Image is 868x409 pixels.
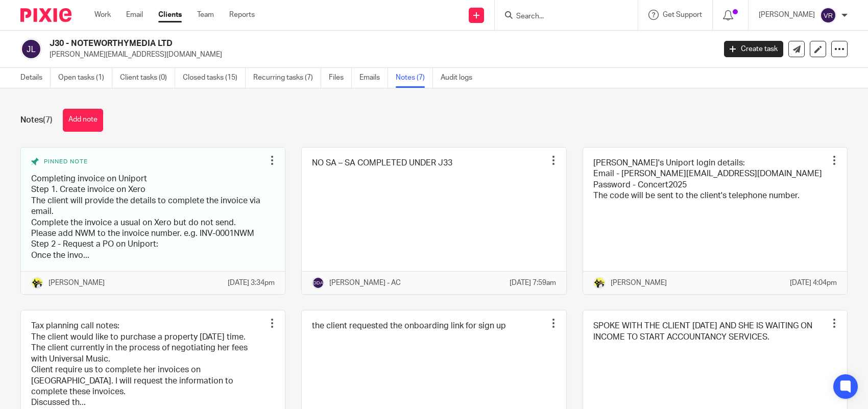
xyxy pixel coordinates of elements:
[396,68,433,88] a: Notes (7)
[197,10,214,20] a: Team
[441,68,480,88] a: Audit logs
[20,68,51,88] a: Details
[329,68,352,88] a: Files
[790,278,837,288] p: [DATE] 4:04pm
[724,41,783,57] a: Create task
[515,12,607,21] input: Search
[126,10,143,20] a: Email
[253,68,321,88] a: Recurring tasks (7)
[329,278,401,288] p: [PERSON_NAME] - AC
[20,115,53,126] h1: Notes
[94,10,111,20] a: Work
[50,38,577,49] h2: J30 - NOTEWORTHYMEDIA LTD
[759,10,815,20] p: [PERSON_NAME]
[820,7,836,23] img: svg%3E
[31,158,264,166] div: Pinned note
[359,68,388,88] a: Emails
[663,11,702,18] span: Get Support
[510,278,556,288] p: [DATE] 7:59am
[312,277,324,289] img: svg%3E
[229,10,255,20] a: Reports
[593,277,606,289] img: Carine-Starbridge.jpg
[31,277,43,289] img: Carine-Starbridge.jpg
[49,278,105,288] p: [PERSON_NAME]
[20,38,42,60] img: svg%3E
[228,278,275,288] p: [DATE] 3:34pm
[158,10,182,20] a: Clients
[58,68,112,88] a: Open tasks (1)
[50,50,709,60] p: [PERSON_NAME][EMAIL_ADDRESS][DOMAIN_NAME]
[43,116,53,124] span: (7)
[20,8,71,22] img: Pixie
[120,68,175,88] a: Client tasks (0)
[183,68,246,88] a: Closed tasks (15)
[611,278,667,288] p: [PERSON_NAME]
[63,109,103,132] button: Add note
